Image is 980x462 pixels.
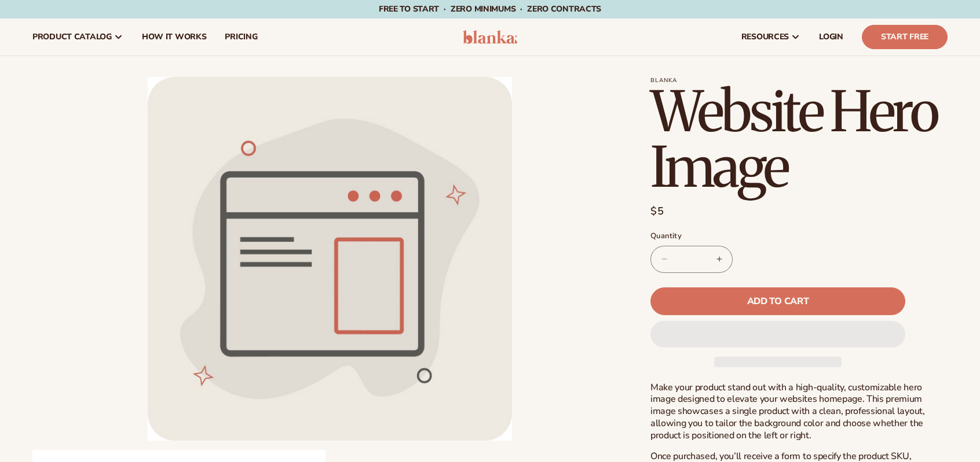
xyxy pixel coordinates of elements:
[741,32,789,42] span: resources
[650,231,905,242] label: Quantity
[225,32,257,42] span: pricing
[862,25,948,49] a: Start Free
[650,204,665,219] span: $5
[23,19,133,56] a: product catalog
[650,84,948,195] h1: Website Hero Image
[133,19,216,56] a: How It Works
[650,382,948,442] p: Make your product stand out with a high-quality, customizable hero image designed to elevate your...
[650,287,905,315] button: Add to cart
[379,3,601,14] span: Free to start · ZERO minimums · ZERO contracts
[463,30,518,44] img: logo
[142,32,207,42] span: How It Works
[732,19,810,56] a: resources
[32,32,112,42] span: product catalog
[819,32,843,42] span: LOGIN
[810,19,853,56] a: LOGIN
[215,19,266,56] a: pricing
[747,297,809,306] span: Add to cart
